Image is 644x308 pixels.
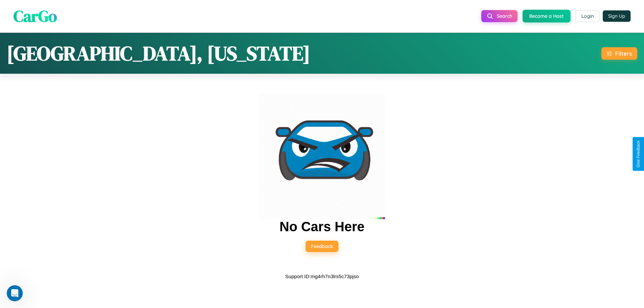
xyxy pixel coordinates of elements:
button: Search [481,10,518,22]
p: Support ID: mg4rh7n3lrs5c73pjso [285,272,359,281]
h1: [GEOGRAPHIC_DATA], [US_STATE] [7,40,310,67]
span: Search [497,13,512,19]
div: Give Feedback [636,140,641,168]
div: Filters [615,50,632,57]
button: Feedback [306,241,338,252]
iframe: Intercom live chat [7,285,23,301]
img: car [259,93,385,219]
button: Sign Up [603,10,631,22]
h2: No Cars Here [279,219,364,234]
span: CarGo [13,5,57,27]
button: Login [576,10,599,22]
button: Become a Host [523,10,571,22]
button: Filters [601,47,637,60]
